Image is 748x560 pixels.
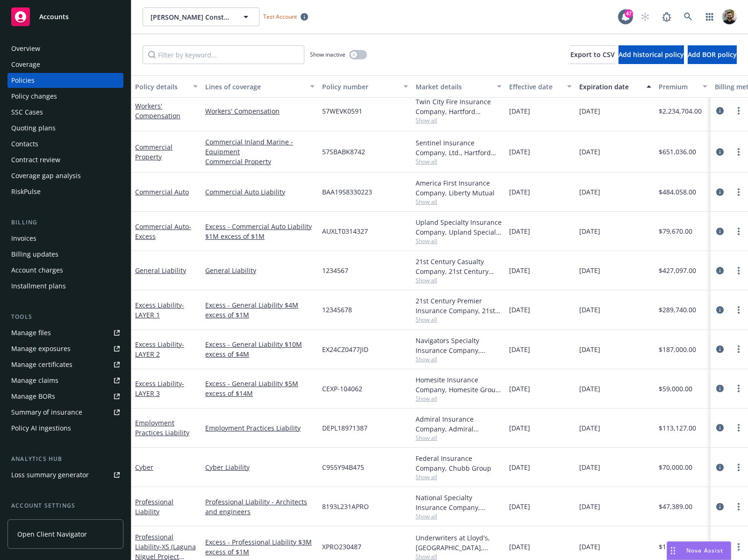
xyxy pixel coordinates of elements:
span: [DATE] [579,345,600,354]
div: Quoting plans [11,121,56,136]
span: [DATE] [579,542,600,552]
a: RiskPulse [7,184,123,199]
span: $113,127.00 [659,423,696,433]
a: more [733,383,744,394]
span: [DATE] [579,502,600,511]
div: Policy AI ingestions [11,421,71,436]
a: Accounts [7,4,123,30]
img: photo [722,9,737,24]
div: Admiral Insurance Company, Admiral Insurance Group ([PERSON_NAME] Corporation), CRC Group [416,414,502,434]
span: Show all [416,276,502,284]
span: XPRO230487 [322,542,361,552]
div: America First Insurance Company, Liberty Mutual [416,178,502,198]
button: Premium [655,75,711,98]
a: Excess - Commercial Auto Liability $1M excess of $1M [205,222,315,241]
span: $651,036.00 [659,147,696,157]
a: circleInformation [714,462,726,473]
span: [DATE] [579,147,600,157]
a: more [733,105,744,116]
span: - Excess [135,222,191,241]
span: [DATE] [579,266,600,275]
div: Manage exposures [11,341,71,356]
span: [DATE] [509,187,530,197]
span: - LAYER 1 [135,301,184,319]
span: Show all [416,158,502,165]
span: [DATE] [579,462,600,472]
a: Excess - General Liability $4M excess of $1M [205,300,315,320]
div: SSC Cases [11,105,43,120]
a: Commercial Inland Marine - Equipment [205,137,315,157]
span: C955Y94B475 [322,462,364,472]
div: Overview [11,41,40,56]
span: [DATE] [509,502,530,511]
span: Show all [416,198,502,206]
div: Loss summary generator [11,467,89,482]
span: [DATE] [579,226,600,236]
button: Expiration date [575,75,655,98]
span: [DATE] [509,384,530,394]
span: 57WEVK0591 [322,106,362,116]
div: Installment plans [11,279,66,294]
span: Show all [416,355,502,363]
a: Cyber [135,463,153,472]
a: Professional Liability - Architects and engineers [205,497,315,517]
a: Manage exposures [7,341,123,356]
div: Coverage [11,57,40,72]
a: Commercial Auto [135,187,189,196]
span: Show all [416,237,502,245]
div: Federal Insurance Company, Chubb Group [416,453,502,473]
span: Export to CSV [570,50,615,59]
span: $59,000.00 [659,384,692,394]
span: 8193L231APRO [322,502,369,511]
div: Sentinel Insurance Company, Ltd., Hartford Insurance Group [416,138,502,158]
div: Summary of insurance [11,405,82,420]
button: [PERSON_NAME] Construction [143,7,259,26]
div: Coverage gap analysis [11,168,81,183]
span: Test Account [263,13,297,21]
a: SSC Cases [7,105,123,120]
span: [PERSON_NAME] Construction [151,12,231,22]
span: [DATE] [579,106,600,116]
a: circleInformation [714,383,726,394]
a: Policy AI ingestions [7,421,123,436]
div: 21st Century Premier Insurance Company, 21st Century Insurance Group, RT Specialty Insurance Serv... [416,296,502,316]
button: Nova Assist [667,541,731,560]
a: Commercial Property [205,157,315,166]
a: Manage files [7,325,123,340]
button: Effective date [505,75,575,98]
a: Quoting plans [7,121,123,136]
span: AUXLT0314327 [322,226,368,236]
a: circleInformation [714,105,726,116]
a: Policy changes [7,89,123,104]
a: Invoices [7,231,123,246]
span: Nova Assist [686,546,723,554]
span: [DATE] [509,423,530,433]
button: Policy number [318,75,412,98]
span: Show all [416,473,502,481]
span: $47,389.00 [659,502,692,511]
a: circleInformation [714,344,726,355]
span: Add BOR policy [688,50,737,59]
span: - LAYER 3 [135,379,184,398]
span: BAA1958330223 [322,187,372,197]
div: Homesite Insurance Company, Homesite Group Incorporated, Brown & Riding Insurance Services, Inc. [416,375,502,395]
a: Contacts [7,136,123,151]
span: Add historical policy [619,50,684,59]
a: Loss summary generator [7,467,123,482]
a: Coverage [7,57,123,72]
button: Lines of coverage [201,75,318,98]
div: Manage files [11,325,51,340]
span: Show inactive [310,50,345,58]
span: [DATE] [579,187,600,197]
div: Contacts [11,136,38,151]
a: Excess Liability [135,340,184,359]
span: $187,000.00 [659,345,696,354]
div: National Specialty Insurance Company, [PERSON_NAME] Insurance, Brown & Riding Insurance Services,... [416,493,502,512]
a: Contract review [7,152,123,167]
a: Policies [7,73,123,88]
a: more [733,344,744,355]
span: Show all [416,395,502,402]
div: Effective date [509,82,561,92]
span: EX24CZ0477JID [322,345,368,354]
div: Policies [11,73,35,88]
